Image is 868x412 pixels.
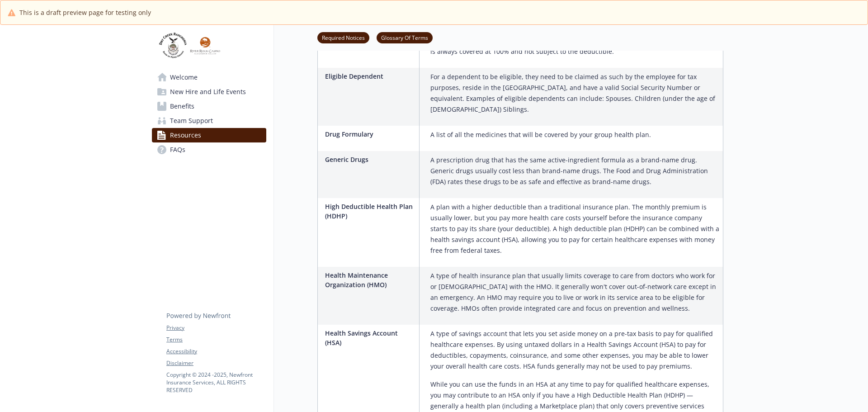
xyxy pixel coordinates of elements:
[325,328,415,347] p: Health Savings Account (HSA)
[152,99,266,114] a: Benefits
[19,8,151,17] span: This is a draft preview page for testing only
[152,142,266,157] a: FAQs
[377,33,433,42] a: Glossary Of Terms
[170,99,194,114] span: Benefits
[325,129,415,139] p: Drug Formulary
[430,328,719,372] p: A type of savings account that lets you set aside money on a pre-tax basis to pay for qualified h...
[166,324,266,332] a: Privacy
[152,114,266,128] a: Team Support
[170,85,246,99] span: New Hire and Life Events
[166,359,266,367] a: Disclaimer
[170,114,213,128] span: Team Support
[325,155,415,164] p: Generic Drugs
[317,33,369,42] a: Required Notices
[430,270,719,314] p: A type of health insurance plan that usually limits coverage to care from doctors who work for or...
[152,85,266,99] a: New Hire and Life Events
[430,71,719,115] p: For a dependent to be eligible, they need to be claimed as such by the employee for tax purposes,...
[152,128,266,142] a: Resources
[166,371,266,394] p: Copyright © 2024 - 2025 , Newfront Insurance Services, ALL RIGHTS RESERVED
[325,270,415,289] p: Health Maintenance Organization (HMO)
[430,202,719,256] p: A plan with a higher deductible than a traditional insurance plan. The monthly premium is usually...
[430,155,719,187] p: A prescription drug that has the same active-ingredient formula as a brand-name drug. Generic dru...
[170,128,201,142] span: Resources
[166,336,266,344] a: Terms
[152,70,266,85] a: Welcome
[170,142,185,157] span: FAQs
[170,70,198,85] span: Welcome
[325,71,415,81] p: Eligible Dependent
[430,129,651,140] p: A list of all the medicines that will be covered by your group health plan.
[166,347,266,355] a: Accessibility
[325,202,415,221] p: High Deductible Health Plan (HDHP)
